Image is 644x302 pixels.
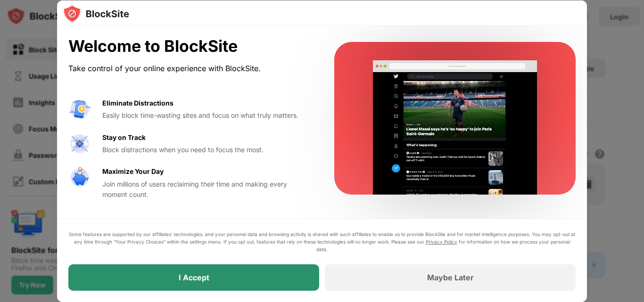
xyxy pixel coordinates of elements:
[102,98,173,108] div: Eliminate Distractions
[68,62,312,75] div: Take control of your online experience with BlockSite.
[427,273,474,282] div: Maybe Later
[102,166,164,177] div: Maximize Your Day
[102,179,312,200] div: Join millions of users reclaiming their time and making every moment count.
[179,273,209,282] div: I Accept
[102,110,312,121] div: Easily block time-wasting sites and focus on what truly matters.
[68,230,576,253] div: Some features are supported by our affiliates’ technologies, and your personal data and browsing ...
[68,98,91,121] img: value-avoid-distractions.svg
[426,239,457,245] a: Privacy Policy
[68,132,91,155] img: value-focus.svg
[68,166,91,189] img: value-safe-time.svg
[102,145,312,155] div: Block distractions when you need to focus the most.
[68,37,312,56] div: Welcome to BlockSite
[102,132,146,143] div: Stay on Track
[63,4,129,23] img: logo-blocksite.svg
